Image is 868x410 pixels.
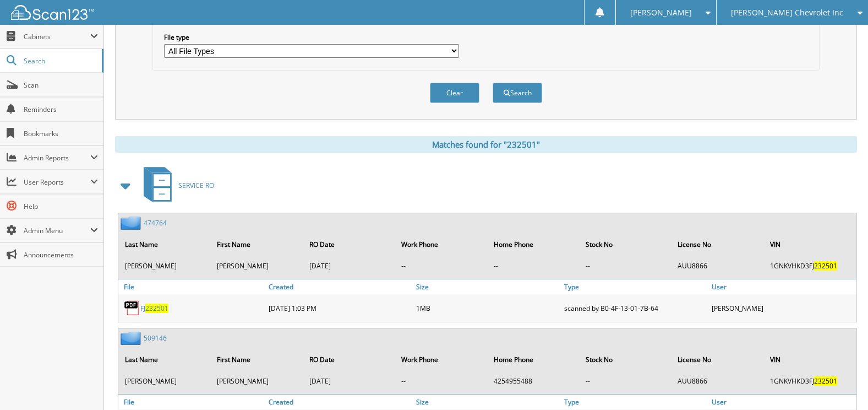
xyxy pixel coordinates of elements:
[266,395,413,409] a: Created
[304,233,395,256] th: RO Date
[24,32,90,41] span: Cabinets
[124,300,140,316] img: PDF.png
[580,233,671,256] th: Stock No
[396,372,487,390] td: --
[630,9,692,16] span: [PERSON_NAME]
[396,233,487,256] th: Work Phone
[813,357,868,410] iframe: Chat Widget
[145,304,168,313] span: 232501
[24,129,98,138] span: Bookmarks
[266,297,413,319] div: [DATE] 1:03 PM
[119,348,210,371] th: Last Name
[144,218,167,228] a: 474764
[121,331,144,345] img: folder2.png
[709,395,856,409] a: User
[765,348,855,371] th: VIN
[24,56,96,66] span: Search
[765,257,855,275] td: 1GNKVHKD3FJ
[672,233,763,256] th: License No
[709,297,856,319] div: [PERSON_NAME]
[580,372,671,390] td: --
[731,9,843,16] span: [PERSON_NAME] Chevrolet Inc
[211,372,302,390] td: [PERSON_NAME]
[24,202,98,211] span: Help
[144,333,167,343] a: 509146
[488,233,579,256] th: Home Phone
[580,257,671,275] td: --
[115,136,857,153] div: Matches found for "232501"
[765,233,855,256] th: VIN
[413,297,561,319] div: 1MB
[304,348,395,371] th: RO Date
[561,395,709,409] a: Type
[561,279,709,294] a: Type
[211,257,302,275] td: [PERSON_NAME]
[118,279,266,294] a: File
[164,33,458,42] label: File type
[266,279,413,294] a: Created
[118,395,266,409] a: File
[672,372,763,390] td: AUU8866
[178,181,214,190] span: SERVICE RO
[430,83,479,103] button: Clear
[24,177,90,187] span: User Reports
[493,83,542,103] button: Search
[24,105,98,114] span: Reminders
[488,372,579,390] td: 4254955488
[672,257,763,275] td: AUU8866
[304,257,395,275] td: [DATE]
[211,348,302,371] th: First Name
[765,372,855,390] td: 1GNKVHKD3FJ
[24,226,90,235] span: Admin Menu
[24,80,98,90] span: Scan
[119,257,210,275] td: [PERSON_NAME]
[137,164,214,207] a: SERVICE RO
[121,216,144,230] img: folder2.png
[304,372,395,390] td: [DATE]
[709,279,856,294] a: User
[211,233,302,256] th: First Name
[561,297,709,319] div: scanned by B0-4F-13-01-7B-64
[396,257,487,275] td: --
[672,348,763,371] th: License No
[488,348,579,371] th: Home Phone
[140,304,168,313] a: FJ232501
[11,5,94,20] img: scan123-logo-white.svg
[413,395,561,409] a: Size
[24,250,98,260] span: Announcements
[814,261,837,271] span: 232501
[396,348,487,371] th: Work Phone
[119,233,210,256] th: Last Name
[580,348,671,371] th: Stock No
[119,372,210,390] td: [PERSON_NAME]
[413,279,561,294] a: Size
[488,257,579,275] td: --
[24,153,90,163] span: Admin Reports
